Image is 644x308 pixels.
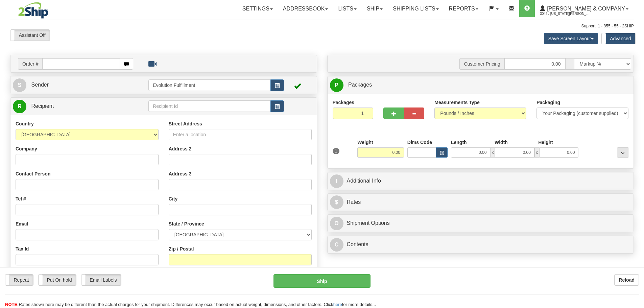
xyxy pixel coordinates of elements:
[333,302,342,307] a: here
[169,129,312,140] input: Enter a location
[148,79,271,91] input: Sender Id
[169,145,192,152] label: Address 2
[10,30,50,41] label: Assistant Off
[169,170,192,177] label: Address 3
[407,139,432,146] label: Dims Code
[333,148,340,154] span: 1
[459,58,504,70] span: Customer Pricing
[545,6,625,11] span: [PERSON_NAME] & Company
[628,119,643,188] iframe: chat widget
[13,99,134,113] a: R Recipient
[16,195,26,202] label: Tel #
[330,195,343,209] span: $
[278,0,333,17] a: Addressbook
[362,0,388,17] a: Ship
[544,33,598,44] button: Save Screen Layout
[330,174,343,188] span: I
[148,100,271,112] input: Recipient Id
[169,120,202,127] label: Street Address
[330,174,631,188] a: IAdditional Info
[451,139,467,146] label: Length
[273,274,371,288] button: Ship
[330,195,631,209] a: $Rates
[602,33,635,44] label: Advanced
[16,145,37,152] label: Company
[13,78,26,92] span: S
[330,238,631,252] a: CContents
[330,238,343,252] span: C
[31,82,49,88] span: Sender
[534,147,539,158] span: x
[18,58,42,70] span: Order #
[330,78,343,92] span: P
[490,147,495,158] span: x
[31,103,54,109] span: Recipient
[5,302,19,307] span: NOTE:
[16,170,50,177] label: Contact Person
[237,0,278,17] a: Settings
[444,0,483,17] a: Reports
[619,277,635,283] b: Reload
[39,275,76,285] label: Put On hold
[388,0,444,17] a: Shipping lists
[330,78,631,92] a: P Packages
[10,2,56,19] img: logo3042.jpg
[540,10,591,17] span: 3042 / [US_STATE][PERSON_NAME]
[5,275,33,285] label: Repeat
[169,220,204,227] label: State / Province
[495,139,508,146] label: Width
[16,120,34,127] label: Country
[13,100,26,113] span: R
[434,99,480,106] label: Measurements Type
[13,78,148,92] a: S Sender
[617,147,628,158] div: ...
[81,275,121,285] label: Email Labels
[16,245,29,252] label: Tax Id
[330,217,343,230] span: O
[538,139,553,146] label: Height
[333,99,355,106] label: Packages
[10,23,634,29] div: Support: 1 - 855 - 55 - 2SHIP
[330,216,631,230] a: OShipment Options
[169,195,177,202] label: City
[614,274,639,286] button: Reload
[16,220,28,227] label: Email
[169,245,194,252] label: Zip / Postal
[535,0,634,17] a: [PERSON_NAME] & Company 3042 / [US_STATE][PERSON_NAME]
[333,0,361,17] a: Lists
[536,99,560,106] label: Packaging
[348,82,372,88] span: Packages
[357,139,373,146] label: Weight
